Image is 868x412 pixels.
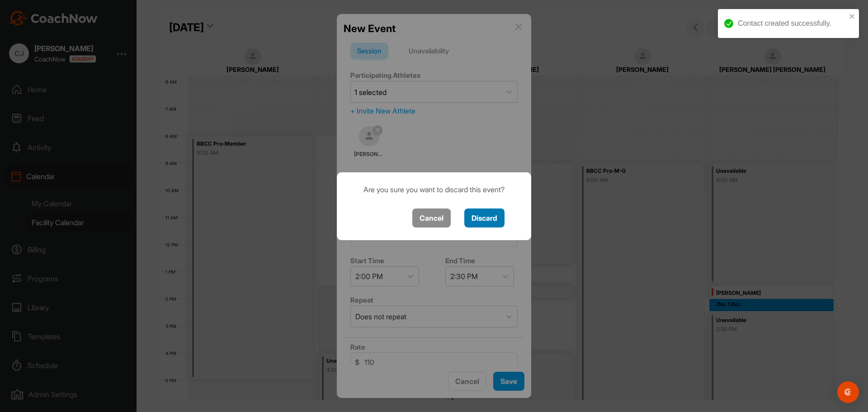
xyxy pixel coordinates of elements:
button: Cancel [412,208,451,228]
div: Contact created successfully. [738,18,846,29]
button: Discard [464,208,505,228]
button: close [849,13,855,22]
div: Open Intercom Messenger [837,381,859,403]
div: Are you sure you want to discard this event? [363,184,505,195]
